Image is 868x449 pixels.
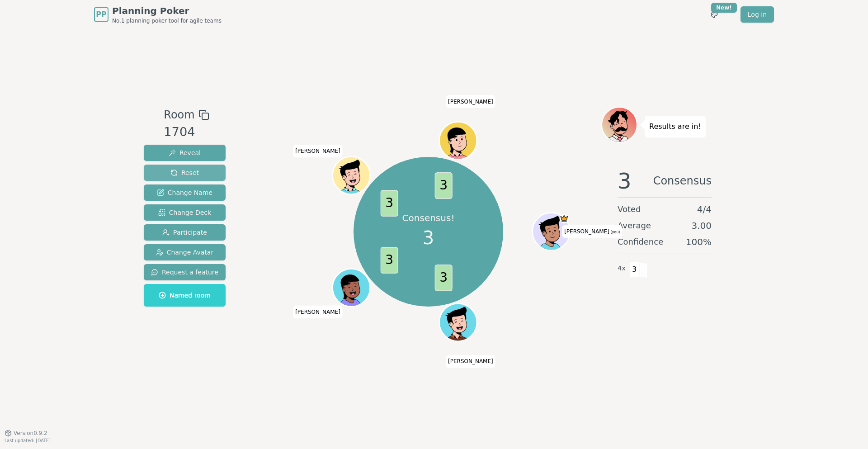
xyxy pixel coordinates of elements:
span: Change Avatar [156,248,214,257]
span: Voted [618,203,641,216]
a: PPPlanning PokerNo.1 planning poker tool for agile teams [94,5,222,24]
span: 3 [629,262,640,277]
button: Reset [144,165,226,181]
span: Tomas is the host [559,214,569,223]
span: 4 / 4 [697,203,712,216]
span: Change Deck [158,208,211,217]
button: Change Avatar [144,244,226,260]
span: Request a feature [151,268,218,277]
span: Room [164,107,194,123]
div: 1704 [164,123,209,142]
span: Consensus [653,170,712,192]
span: 4 x [618,264,626,274]
span: 3 [423,224,434,251]
p: Results are in! [649,120,701,133]
span: (you) [609,230,620,234]
span: 3.00 [691,219,712,232]
span: Confidence [618,236,663,248]
span: Last updated: [DATE] [5,438,51,443]
span: PP [96,9,106,20]
span: Reveal [169,148,201,157]
a: Log in [741,6,774,23]
button: Change Name [144,184,226,201]
span: Planning Poker [112,5,222,17]
span: Click to change your name [293,145,343,158]
span: Click to change your name [293,306,343,318]
span: Named room [159,291,211,300]
span: 3 [434,265,452,291]
p: Consensus! [402,212,455,224]
span: Click to change your name [446,355,495,368]
span: Click to change your name [562,225,622,238]
button: Request a feature [144,264,226,280]
button: Version0.9.2 [5,430,47,437]
span: 3 [380,190,398,217]
div: New! [711,3,737,13]
span: 3 [380,247,398,274]
button: Change Deck [144,204,226,221]
span: Participate [162,228,207,237]
button: New! [706,6,722,23]
span: No.1 planning poker tool for agile teams [112,17,222,24]
span: Reset [170,168,199,177]
span: Version 0.9.2 [14,430,47,437]
button: Click to change your avatar [533,214,569,249]
span: Change Name [157,188,212,197]
button: Named room [144,284,226,307]
span: 3 [434,172,452,199]
span: Average [618,219,651,232]
span: Click to change your name [446,95,495,108]
button: Participate [144,224,226,241]
span: 100 % [686,236,712,248]
span: 3 [618,170,632,192]
button: Reveal [144,145,226,161]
